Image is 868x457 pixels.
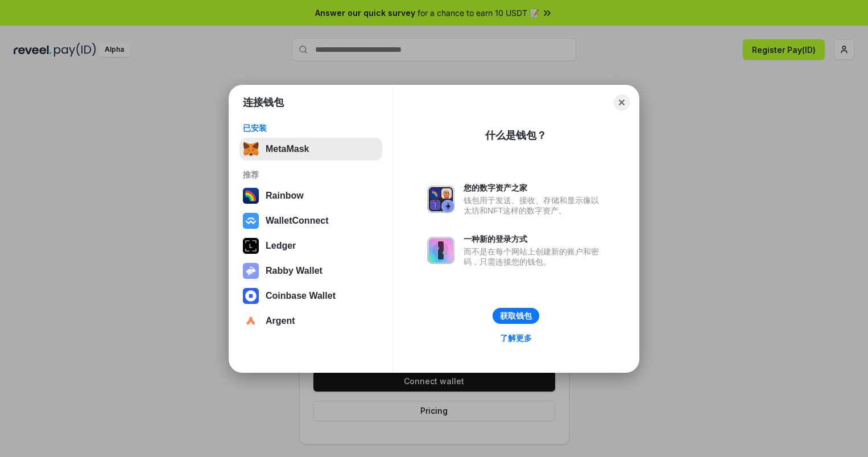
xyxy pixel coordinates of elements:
div: Ledger [266,241,296,251]
div: MetaMask [266,144,309,154]
button: WalletConnect [239,209,382,232]
img: svg+xml,%3Csvg%20width%3D%22120%22%20height%3D%22120%22%20viewBox%3D%220%200%20120%20120%22%20fil... [243,188,259,204]
button: Rabby Wallet [239,260,382,282]
img: svg+xml,%3Csvg%20xmlns%3D%22http%3A%2F%2Fwww.w3.org%2F2000%2Fsvg%22%20width%3D%2228%22%20height%3... [243,238,259,254]
div: 获取钱包 [500,311,532,321]
div: 钱包用于发送、接收、存储和显示像以太坊和NFT这样的数字资产。 [464,195,605,216]
div: Argent [266,316,295,326]
div: Rabby Wallet [266,266,323,276]
button: Close [614,94,630,110]
div: WalletConnect [266,216,329,226]
button: Rainbow [239,184,382,207]
img: svg+xml,%3Csvg%20width%3D%2228%22%20height%3D%2228%22%20viewBox%3D%220%200%2028%2028%22%20fill%3D... [243,213,259,229]
div: 什么是钱包？ [485,129,547,142]
img: svg+xml,%3Csvg%20width%3D%2228%22%20height%3D%2228%22%20viewBox%3D%220%200%2028%2028%22%20fill%3D... [243,288,259,304]
img: svg+xml,%3Csvg%20xmlns%3D%22http%3A%2F%2Fwww.w3.org%2F2000%2Fsvg%22%20fill%3D%22none%22%20viewBox... [243,263,259,279]
div: 您的数字资产之家 [464,183,605,193]
button: MetaMask [239,138,382,160]
div: Rainbow [266,191,304,201]
div: 而不是在每个网站上创建新的账户和密码，只需连接您的钱包。 [464,246,605,267]
img: svg+xml,%3Csvg%20xmlns%3D%22http%3A%2F%2Fwww.w3.org%2F2000%2Fsvg%22%20fill%3D%22none%22%20viewBox... [427,237,454,264]
img: svg+xml,%3Csvg%20fill%3D%22none%22%20height%3D%2233%22%20viewBox%3D%220%200%2035%2033%22%20width%... [243,141,259,157]
h1: 连接钱包 [243,96,284,109]
div: 已安装 [243,123,379,133]
img: svg+xml,%3Csvg%20width%3D%2228%22%20height%3D%2228%22%20viewBox%3D%220%200%2028%2028%22%20fill%3D... [243,313,259,329]
button: Coinbase Wallet [239,285,382,307]
button: 获取钱包 [493,308,539,324]
button: Argent [239,310,382,332]
div: 一种新的登录方式 [464,234,605,244]
div: 了解更多 [500,333,532,343]
div: 推荐 [243,170,379,180]
img: svg+xml,%3Csvg%20xmlns%3D%22http%3A%2F%2Fwww.w3.org%2F2000%2Fsvg%22%20fill%3D%22none%22%20viewBox... [427,186,454,213]
button: Ledger [239,234,382,257]
div: Coinbase Wallet [266,291,336,301]
a: 了解更多 [493,331,539,345]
